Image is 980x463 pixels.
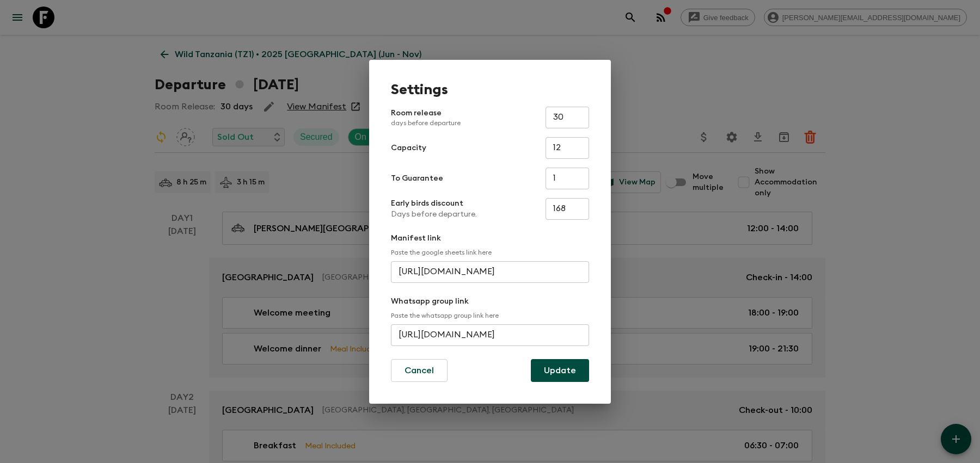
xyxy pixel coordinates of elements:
input: e.g. 14 [546,137,589,159]
button: Update [531,359,589,382]
input: e.g. https://docs.google.com/spreadsheets/d/1P7Zz9v8J0vXy1Q/edit#gid=0 [391,261,589,283]
input: e.g. 30 [546,107,589,128]
p: Manifest link [391,233,589,244]
input: e.g. 180 [546,198,589,220]
input: e.g. https://chat.whatsapp.com/... [391,324,589,346]
p: Room release [391,108,461,127]
p: Early birds discount [391,198,477,209]
p: Paste the whatsapp group link here [391,311,589,320]
p: Paste the google sheets link here [391,248,589,257]
input: e.g. 4 [546,168,589,189]
p: days before departure [391,119,461,127]
p: Whatsapp group link [391,296,589,307]
button: Cancel [391,359,448,382]
p: To Guarantee [391,173,443,184]
p: Capacity [391,143,426,153]
p: Days before departure. [391,209,477,220]
h1: Settings [391,82,589,98]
